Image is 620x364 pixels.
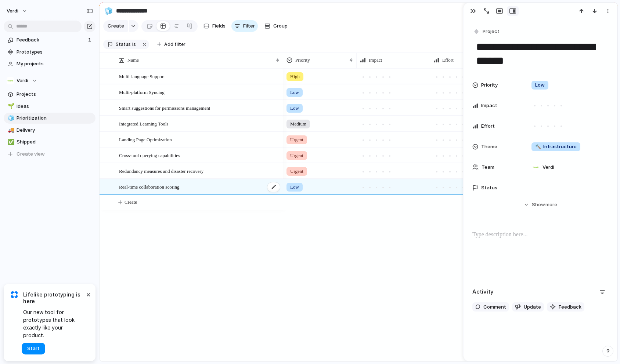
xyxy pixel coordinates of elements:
[103,20,128,32] button: Create
[481,102,497,109] span: Impact
[8,138,13,146] div: ✅
[23,308,84,339] span: Our new tool for prototypes that look exactly like your product.
[7,138,14,146] button: ✅
[88,36,93,44] span: 1
[8,102,13,110] div: 🌱
[164,41,185,48] span: Add filter
[4,34,95,45] a: Feedback1
[17,114,93,122] span: Prioritization
[4,136,95,148] a: ✅Shipped
[290,136,303,143] span: Urgent
[243,22,255,30] span: Filter
[273,22,288,30] span: Group
[231,20,258,32] button: Filter
[483,28,500,35] span: Project
[22,343,45,354] button: Start
[17,36,86,44] span: Feedback
[17,91,93,98] span: Projects
[116,41,131,48] span: Status
[559,303,581,311] span: Feedback
[472,198,608,211] button: Showmore
[524,303,541,311] span: Update
[201,20,228,32] button: Fields
[542,164,554,171] span: Verdi
[290,105,299,112] span: Low
[27,345,40,352] span: Start
[369,57,382,64] span: Impact
[290,183,299,191] span: Low
[108,22,124,30] span: Create
[17,150,45,158] span: Create view
[3,5,31,17] button: Verdi
[84,290,93,299] button: Dismiss
[119,135,172,143] span: Landing Page Optimization
[481,81,498,89] span: Priority
[103,5,115,17] button: 🧊
[7,127,14,134] button: 🚚
[535,143,577,150] span: Infrastructure
[119,182,180,191] span: Real-time collaboration scoring
[8,126,13,134] div: 🚚
[481,184,497,192] span: Status
[17,77,28,84] span: Verdi
[7,103,14,110] button: 🌱
[290,89,299,96] span: Low
[17,48,93,56] span: Prototypes
[482,164,494,171] span: Team
[290,152,303,159] span: Urgent
[4,47,95,58] a: Prototypes
[483,303,506,311] span: Comment
[4,75,95,86] button: Verdi
[472,302,509,312] button: Comment
[545,201,557,208] span: more
[127,57,139,64] span: Name
[290,168,303,175] span: Urgent
[4,113,95,124] a: 🧊Prioritization
[17,138,93,146] span: Shipped
[17,103,93,110] span: Ideas
[512,302,544,312] button: Update
[119,88,165,96] span: Multi-platform Syncing
[4,89,95,100] a: Projects
[481,143,497,150] span: Theme
[105,6,113,16] div: 🧊
[153,39,190,50] button: Add filter
[532,201,545,208] span: Show
[261,20,291,32] button: Group
[4,125,95,136] a: 🚚Delivery
[119,72,165,80] span: Multi-language Support
[119,151,180,159] span: Cross-tool querying capabilities
[23,291,84,305] span: Lifelike prototyping is here
[125,199,137,206] span: Create
[132,41,136,48] span: is
[7,114,14,122] button: 🧊
[481,123,495,130] span: Effort
[290,73,300,80] span: High
[17,127,93,134] span: Delivery
[535,81,545,89] span: Low
[119,119,169,128] span: Integrated Learning Tools
[4,101,95,112] a: 🌱Ideas
[472,26,502,37] button: Project
[7,7,18,15] span: Verdi
[119,167,203,175] span: Redundancy measures and disaster recovery
[4,149,95,160] button: Create view
[17,60,93,68] span: My projects
[472,288,494,296] h2: Activity
[535,143,541,149] span: 🔨
[212,22,226,30] span: Fields
[131,40,137,48] button: is
[4,58,95,69] a: My projects
[295,57,310,64] span: Priority
[8,114,13,123] div: 🧊
[290,120,306,128] span: Medium
[119,103,210,112] span: Smart suggestions for permissions management
[547,302,584,312] button: Feedback
[442,57,454,64] span: Effort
